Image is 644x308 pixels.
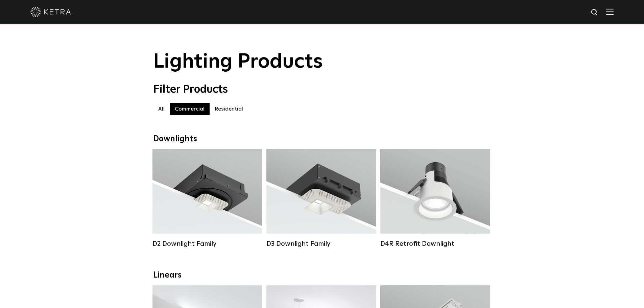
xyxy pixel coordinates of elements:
div: Downlights [153,134,491,144]
img: search icon [591,8,599,17]
img: ketra-logo-2019-white [30,7,71,17]
a: D4R Retrofit Downlight Lumen Output:800Colors:White / BlackBeam Angles:15° / 25° / 40° / 60°Watta... [380,149,490,248]
a: D3 Downlight Family Lumen Output:700 / 900 / 1100Colors:White / Black / Silver / Bronze / Paintab... [266,149,376,248]
img: Hamburger%20Nav.svg [606,8,614,15]
div: D2 Downlight Family [152,240,262,248]
div: Filter Products [153,83,491,96]
label: Commercial [170,103,210,115]
div: Linears [153,270,491,280]
label: All [153,103,170,115]
div: D3 Downlight Family [266,240,376,248]
span: Lighting Products [153,52,323,72]
div: D4R Retrofit Downlight [380,240,490,248]
a: D2 Downlight Family Lumen Output:1200Colors:White / Black / Gloss Black / Silver / Bronze / Silve... [152,149,262,248]
label: Residential [210,103,248,115]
